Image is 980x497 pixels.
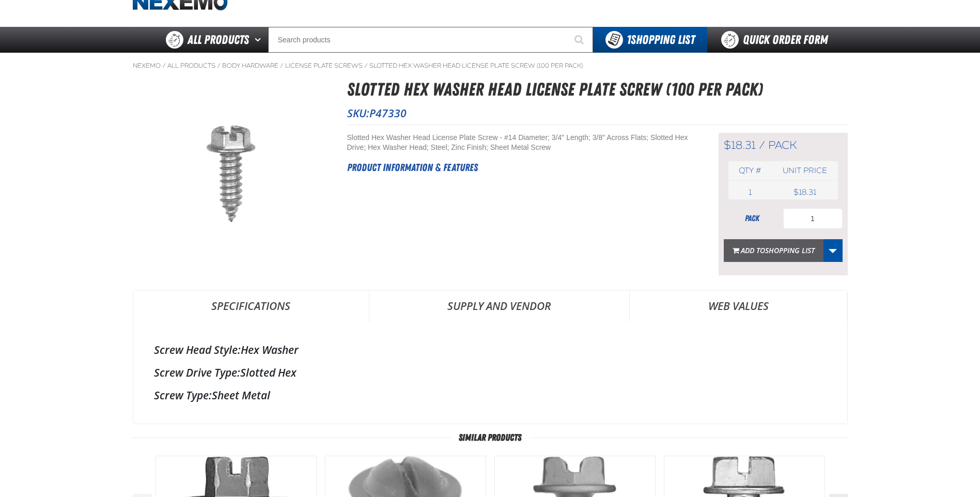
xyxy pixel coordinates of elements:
[724,138,756,152] span: $18.31
[347,106,848,120] p: SKU:
[627,33,631,47] strong: 1
[369,61,583,70] a: Slotted Hex Washer Head License Plate Screw (100 per pack)
[188,30,249,49] span: All Products
[133,290,369,321] a: Specifications
[133,76,329,271] img: Slotted Hex Washer Head License Plate Screw (100 per pack)
[251,27,268,53] button: Open All Products pages
[217,61,221,70] span: /
[268,27,593,53] input: Search
[154,365,827,380] div: Slotted Hex
[724,239,823,262] button: Add toShopping List
[162,61,166,70] span: /
[823,239,843,262] a: More Actions
[707,27,847,53] a: Quick Order Form
[728,161,772,180] th: Qty #
[772,161,837,180] th: Unit price
[749,188,752,197] span: 1
[627,33,695,47] span: Shopping List
[154,388,212,402] label: Screw Type:
[154,388,827,402] div: Sheet Metal
[772,185,837,199] td: $18.31
[347,160,693,175] h2: Product Information & Features
[133,61,161,70] a: Nexemo
[347,133,693,152] div: Slotted Hex Washer Head License Plate Screw - #14 Diameter; 3/4" Length; 3/8" Across Flats; Slott...
[450,432,530,443] span: Similar Products
[765,245,815,255] span: Shopping List
[768,138,797,152] span: pack
[222,61,278,70] a: Body Hardware
[133,61,848,70] nav: Breadcrumbs
[280,61,284,70] span: /
[741,245,815,255] span: Add to
[167,61,215,70] a: All Products
[364,61,368,70] span: /
[724,213,781,224] div: pack
[630,290,847,321] a: Web Values
[759,138,765,152] span: /
[154,365,240,380] label: Screw Drive Type:
[783,208,843,229] input: Product Quantity
[567,27,593,53] button: Start Searching
[285,61,363,70] a: License Plate Screws
[347,76,848,103] h1: Slotted Hex Washer Head License Plate Screw (100 per pack)
[369,106,407,120] span: P47330
[154,343,827,357] div: Hex Washer
[369,290,629,321] a: Supply and Vendor
[154,343,241,357] label: Screw Head Style:
[593,27,707,53] button: You have 1 Shopping List. Open to view details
